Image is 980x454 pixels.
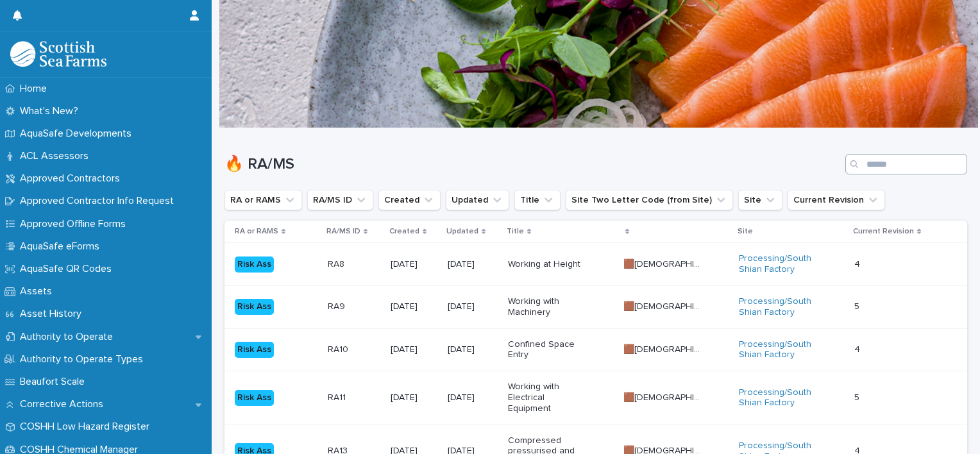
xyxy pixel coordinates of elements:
p: Asset History [15,308,92,320]
p: What's New? [15,105,89,117]
button: Site Two Letter Code (from Site) [566,190,733,210]
p: COSHH Low Hazard Register [15,421,160,433]
p: Created [389,224,419,239]
p: Current Revision [853,224,914,239]
p: 🟫[DEMOGRAPHIC_DATA] [623,342,706,355]
div: Risk Ass [235,342,274,358]
p: [DATE] [391,301,438,312]
p: ACL Assessors [15,150,99,162]
p: [DATE] [448,301,498,312]
h1: 🔥 RA/MS [224,155,840,174]
p: Assets [15,285,62,298]
p: Working with Machinery [508,296,588,318]
a: Processing/South Shian Factory [739,387,819,409]
p: Site [738,224,753,239]
p: Approved Contractors [15,172,130,185]
div: Risk Ass [235,256,274,273]
div: Risk Ass [235,299,274,315]
tr: Risk AssRA11RA11 [DATE][DATE]Working with Electrical Equipment🟫[DEMOGRAPHIC_DATA]🟫[DEMOGRAPHIC_DA... [224,371,967,425]
button: Site [738,190,782,210]
p: Title [507,224,524,239]
div: Risk Ass [235,390,274,406]
button: Title [514,190,561,210]
p: [DATE] [391,392,438,403]
a: Processing/South Shian Factory [739,339,819,361]
p: 4 [854,342,863,355]
p: Beaufort Scale [15,376,95,388]
p: AquaSafe QR Codes [15,263,122,275]
button: RA/MS ID [307,190,373,210]
input: Search [845,154,967,174]
p: [DATE] [448,259,498,270]
p: Approved Contractor Info Request [15,195,184,207]
a: Processing/South Shian Factory [739,253,819,275]
p: [DATE] [448,344,498,355]
p: Home [15,83,57,95]
tr: Risk AssRA8RA8 [DATE][DATE]Working at Height🟫[DEMOGRAPHIC_DATA]🟫[DEMOGRAPHIC_DATA] Processing/Sou... [224,243,967,286]
p: 🟫[DEMOGRAPHIC_DATA] [623,256,706,270]
p: Authority to Operate Types [15,353,153,366]
p: 🟫[DEMOGRAPHIC_DATA] [623,390,706,403]
p: RA10 [328,342,351,355]
button: Updated [446,190,509,210]
p: [DATE] [448,392,498,403]
p: AquaSafe Developments [15,128,142,140]
img: bPIBxiqnSb2ggTQWdOVV [10,41,106,67]
button: RA or RAMS [224,190,302,210]
p: [DATE] [391,344,438,355]
p: [DATE] [391,259,438,270]
p: Updated [446,224,478,239]
p: 5 [854,390,862,403]
p: AquaSafe eForms [15,240,110,253]
p: 🟫[DEMOGRAPHIC_DATA] [623,299,706,312]
p: RA/MS ID [326,224,360,239]
p: 4 [854,256,863,270]
p: Working with Electrical Equipment [508,382,588,414]
p: RA or RAMS [235,224,278,239]
tr: Risk AssRA9RA9 [DATE][DATE]Working with Machinery🟫[DEMOGRAPHIC_DATA]🟫[DEMOGRAPHIC_DATA] Processin... [224,285,967,328]
p: 5 [854,299,862,312]
p: RA8 [328,256,347,270]
button: Current Revision [788,190,885,210]
p: RA9 [328,299,348,312]
p: Approved Offline Forms [15,218,136,230]
p: Corrective Actions [15,398,114,410]
button: Created [378,190,441,210]
tr: Risk AssRA10RA10 [DATE][DATE]Confined Space Entry🟫[DEMOGRAPHIC_DATA]🟫[DEMOGRAPHIC_DATA] Processin... [224,328,967,371]
a: Processing/South Shian Factory [739,296,819,318]
p: Confined Space Entry [508,339,588,361]
p: Working at Height [508,259,588,270]
p: Authority to Operate [15,331,123,343]
p: RA11 [328,390,348,403]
